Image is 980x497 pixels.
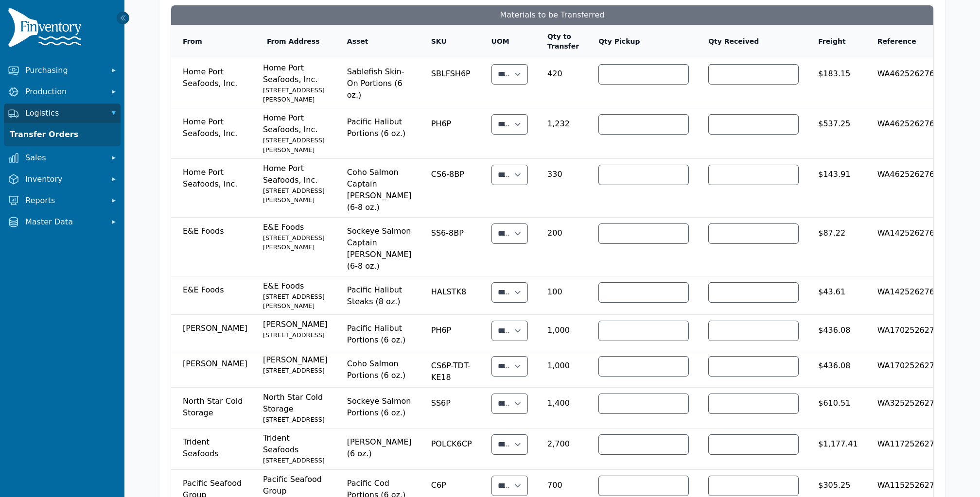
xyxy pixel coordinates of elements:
span: Production [25,86,103,98]
td: $143.91 [806,158,865,217]
span: 1,232 [547,112,579,130]
span: Pacific Halibut Portions (6 oz.) [347,319,412,346]
td: POLCK6CP [420,428,480,469]
td: WA462526276 [866,158,947,217]
span: Coho Salmon Portions (6 oz.) [347,354,412,381]
span: Home Port Seafoods, Inc. [263,164,328,205]
td: WA142526276 [866,276,947,314]
td: $436.08 [806,350,865,388]
span: Home Port Seafoods, Inc. [263,63,328,104]
td: WA462526276 [866,58,947,108]
small: [STREET_ADDRESS][PERSON_NAME] [263,86,328,104]
button: Purchasing [4,61,121,80]
th: Freight [806,25,865,58]
td: $87.22 [806,217,865,276]
small: [STREET_ADDRESS] [263,415,328,424]
td: WA1172526276 [866,428,947,469]
span: Purchasing [25,65,103,76]
span: [PERSON_NAME] [263,320,328,340]
th: Qty Received [697,25,806,58]
span: Coho Salmon Captain [PERSON_NAME] (6-8 oz.) [347,163,412,213]
span: Logistics [25,107,103,119]
td: CS6P-TDT-KE18 [420,350,480,388]
small: [STREET_ADDRESS][PERSON_NAME] [263,136,328,154]
span: Home Port Seafoods, Inc. [183,112,247,139]
span: Home Port Seafoods, Inc. [183,62,247,89]
td: $1,177.41 [806,428,865,469]
span: Sockeye Salmon Captain [PERSON_NAME] (6-8 oz.) [347,222,412,272]
img: Finventory [8,8,86,51]
span: E&E Foods [263,281,328,310]
td: PH6P [420,315,480,350]
th: Reference [866,25,947,58]
span: Sockeye Salmon Portions (6 oz.) [347,392,412,419]
span: [PERSON_NAME] [183,319,247,334]
td: CS6-8BP [420,158,480,217]
td: SS6-8BP [420,217,480,276]
span: Home Port Seafoods, Inc. [263,113,328,154]
span: North Star Cold Storage [263,393,328,424]
span: Home Port Seafoods, Inc. [183,163,247,190]
span: E&E Foods [183,280,247,296]
span: Trident Seafoods [263,433,328,465]
button: Master Data [4,212,121,232]
span: Trident Seafoods [183,432,247,460]
span: 1,000 [547,319,579,336]
span: 330 [547,163,579,180]
td: WA1702526276 [866,315,947,350]
span: 1,400 [547,392,579,409]
th: UOM [480,25,536,58]
td: WA3252526276 [866,388,947,428]
td: HALSTK8 [420,276,480,314]
span: Master Data [25,216,103,228]
span: [PERSON_NAME] (6 oz.) [347,432,412,460]
span: 2,700 [547,432,579,450]
th: SKU [420,25,480,58]
small: [STREET_ADDRESS][PERSON_NAME] [263,186,328,205]
small: [STREET_ADDRESS] [263,366,328,375]
span: [PERSON_NAME] [183,354,247,370]
td: SBLFSH6P [420,58,480,108]
span: 100 [547,280,579,298]
th: From Address [255,25,335,58]
button: Inventory [4,170,121,189]
button: Production [4,82,121,102]
td: PH6P [420,108,480,158]
td: WA462526276 [866,108,947,158]
span: 200 [547,222,579,239]
td: $537.25 [806,108,865,158]
small: [STREET_ADDRESS] [263,456,328,465]
td: $436.08 [806,315,865,350]
small: [STREET_ADDRESS] [263,330,328,340]
span: E&E Foods [263,223,328,252]
span: 1,000 [547,354,579,372]
button: Logistics [4,103,121,123]
small: [STREET_ADDRESS][PERSON_NAME] [263,233,328,252]
th: Qty Pickup [587,25,697,58]
span: Pacific Halibut Steaks (8 oz.) [347,280,412,308]
td: $183.15 [806,58,865,108]
span: E&E Foods [183,222,247,237]
span: Sablefish Skin-On Portions (6 oz.) [347,62,412,101]
span: North Star Cold Storage [183,392,247,419]
span: Sales [25,152,103,164]
th: Qty to Transfer [536,25,587,58]
td: $43.61 [806,276,865,314]
small: [STREET_ADDRESS][PERSON_NAME] [263,292,328,310]
th: From [171,25,255,58]
a: Transfer Orders [6,125,119,144]
span: 420 [547,62,579,80]
td: WA1702526276 [866,350,947,388]
span: [PERSON_NAME] [263,355,328,375]
span: Reports [25,195,103,206]
span: Inventory [25,173,103,185]
td: SS6P [420,388,480,428]
span: Pacific Halibut Portions (6 oz.) [347,112,412,139]
button: Reports [4,191,121,210]
th: Asset [335,25,420,58]
button: Sales [4,148,121,168]
h3: Materials to be Transferred [171,5,933,25]
td: $610.51 [806,388,865,428]
span: 700 [547,474,579,491]
td: WA142526276 [866,217,947,276]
